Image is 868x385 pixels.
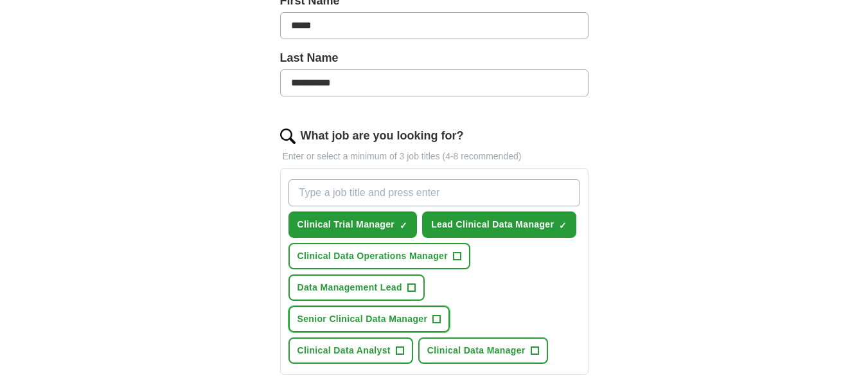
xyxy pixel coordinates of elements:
button: Clinical Trial Manager✓ [288,211,418,238]
span: Clinical Trial Manager [297,218,395,231]
button: Senior Clinical Data Manager [288,306,450,332]
span: Clinical Data Manager [427,344,526,357]
span: Data Management Lead [297,281,402,294]
button: Clinical Data Analyst [288,337,413,364]
button: Lead Clinical Data Manager✓ [422,211,576,238]
img: search.png [280,129,296,144]
button: Data Management Lead [288,274,425,301]
span: ✓ [559,220,567,231]
label: What job are you looking for? [301,127,464,145]
span: Senior Clinical Data Manager [297,312,428,326]
span: Clinical Data Analyst [297,344,391,357]
span: ✓ [400,220,407,231]
span: Lead Clinical Data Manager [431,218,554,231]
button: Clinical Data Manager [418,337,548,364]
button: Clinical Data Operations Manager [288,243,470,269]
p: Enter or select a minimum of 3 job titles (4-8 recommended) [280,150,589,163]
span: Clinical Data Operations Manager [297,249,448,263]
input: Type a job title and press enter [288,179,580,206]
label: Last Name [280,49,589,67]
